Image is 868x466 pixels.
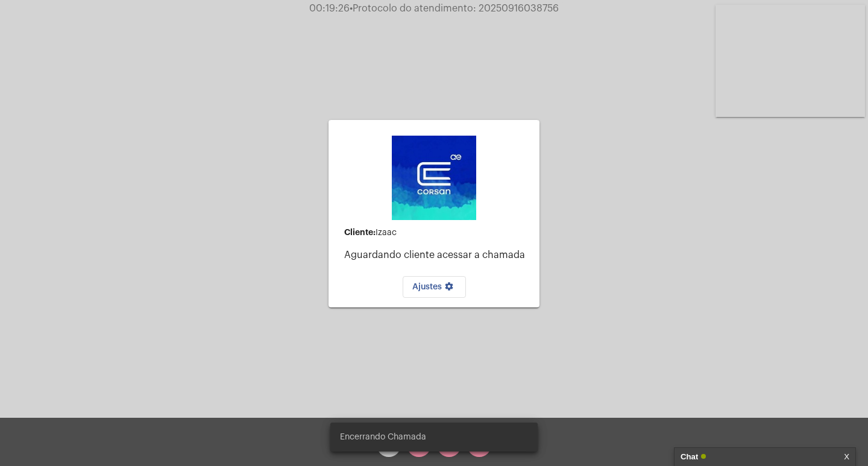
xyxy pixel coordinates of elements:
[412,283,456,291] span: Ajustes
[392,136,476,220] img: d4669ae0-8c07-2337-4f67-34b0df7f5ae4.jpeg
[344,228,530,238] div: Izaac
[701,454,706,459] span: Online
[844,448,849,466] a: X
[309,4,350,13] span: 00:19:26
[442,282,456,296] mat-icon: settings
[681,448,698,466] strong: Chat
[344,228,376,236] strong: Cliente:
[350,4,559,13] span: Protocolo do atendimento: 20250916038756
[403,276,466,298] button: Ajustes
[340,431,426,443] span: Encerrando Chamada
[350,4,353,13] span: •
[344,250,530,260] p: Aguardando cliente acessar a chamada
